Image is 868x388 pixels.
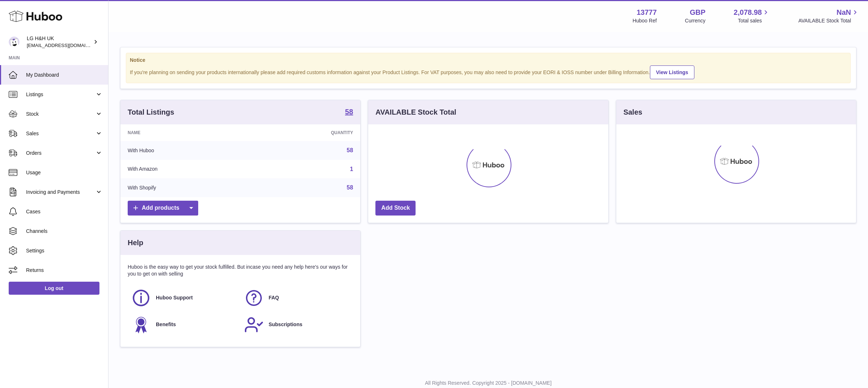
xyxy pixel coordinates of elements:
[156,294,193,301] span: Huboo Support
[26,72,103,78] span: My Dashboard
[347,184,353,191] a: 58
[26,208,103,215] span: Cases
[9,282,99,295] a: Log out
[26,111,95,118] span: Stock
[269,294,279,301] span: FAQ
[128,107,174,117] h3: Total Listings
[128,201,198,216] a: Add products
[269,321,302,328] span: Subscriptions
[9,37,20,47] img: veechen@lghnh.co.uk
[120,178,252,197] td: With Shopify
[624,107,642,117] h3: Sales
[734,8,770,24] a: 2,078.98 Total sales
[120,141,252,160] td: With Huboo
[734,8,762,17] span: 2,078.98
[131,315,237,334] a: Benefits
[156,321,176,328] span: Benefits
[26,91,95,98] span: Listings
[26,130,95,137] span: Sales
[114,380,862,387] p: All Rights Reserved. Copyright 2025 - [DOMAIN_NAME]
[128,264,353,277] p: Huboo is the easy way to get your stock fulfilled. But incase you need any help here's our ways f...
[345,108,353,117] a: 58
[798,8,859,24] a: NaN AVAILABLE Stock Total
[375,107,456,117] h3: AVAILABLE Stock Total
[130,64,847,79] div: If you're planning on sending your products internationally please add required customs informati...
[685,17,706,24] div: Currency
[26,189,95,196] span: Invoicing and Payments
[244,288,350,308] a: FAQ
[650,65,694,79] a: View Listings
[128,238,143,248] h3: Help
[26,247,103,254] span: Settings
[375,201,416,216] a: Add Stock
[26,267,103,274] span: Returns
[798,17,859,24] span: AVAILABLE Stock Total
[637,8,657,17] strong: 13777
[120,160,252,179] td: With Amazon
[347,147,353,153] a: 58
[690,8,705,17] strong: GBP
[738,17,770,24] span: Total sales
[27,42,106,48] span: [EMAIL_ADDRESS][DOMAIN_NAME]
[350,166,353,172] a: 1
[244,315,350,334] a: Subscriptions
[633,17,657,24] div: Huboo Ref
[131,288,237,308] a: Huboo Support
[27,35,92,49] div: LG H&H UK
[130,57,847,64] strong: Notice
[837,8,851,17] span: NaN
[26,228,103,235] span: Channels
[26,150,95,157] span: Orders
[252,124,360,141] th: Quantity
[26,169,103,176] span: Usage
[345,108,353,115] strong: 58
[120,124,252,141] th: Name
